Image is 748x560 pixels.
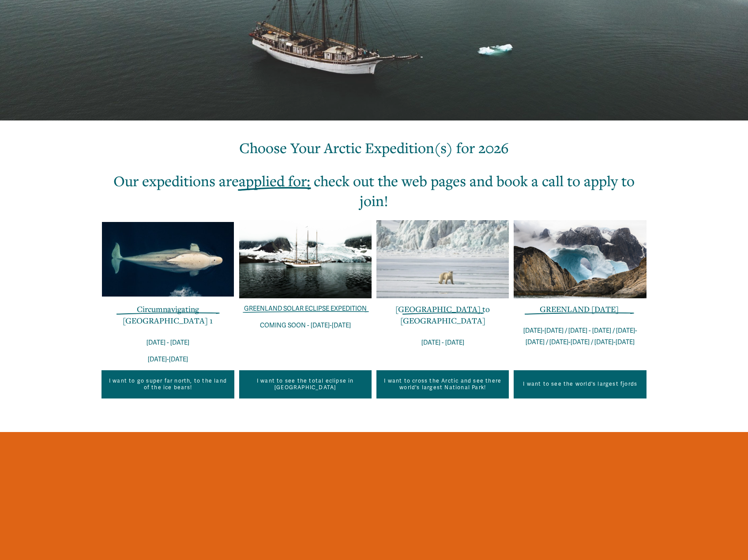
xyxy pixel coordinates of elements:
a: I want to go super far north, to the land of the ice bears! [101,370,234,398]
span: applied for [239,171,307,190]
a: I want to cross the Arctic and see there world's largest National Park! [376,370,509,398]
h2: Choose Your Arctic Expedition(s) for 2026 [101,138,647,158]
p: COMING SOON - [DATE]-[DATE] [239,320,372,331]
h2: Our expeditions are : check out the web pages and book a call to apply to join! [101,171,647,210]
p: [DATE]-[DATE] [101,354,234,365]
a: I want to see the world's largest fjords [514,370,646,398]
a: I want to see the total eclipse in [GEOGRAPHIC_DATA] [239,370,372,398]
a: [GEOGRAPHIC_DATA] to [GEOGRAPHIC_DATA] [395,304,490,326]
a: GREENLAND SOLAR ECLIPSE EXPEDITION [244,305,367,312]
a: Circumnavigating [GEOGRAPHIC_DATA] 1 [123,304,213,326]
p: [DATE]-[DATE] / [DATE] - [DATE] / [DATE]-[DATE] / [DATE]-[DATE] / [DATE]-[DATE] [514,325,646,348]
a: GREENLAND [DATE] [540,304,619,314]
p: [DATE] - [DATE] [101,337,234,349]
p: [DATE] - [DATE] [376,337,509,349]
